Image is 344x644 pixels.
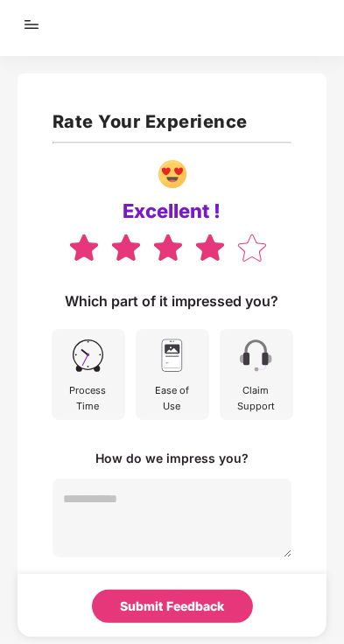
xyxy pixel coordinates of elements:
[237,382,276,414] div: Claim Support
[193,232,227,262] img: svg+xml;base64,PHN2ZyB4bWxucz0iaHR0cDovL3d3dy53My5vcmcvMjAwMC9zdmciIHdpZHRoPSIzOCIgaGVpZ2h0PSIzNS...
[69,382,108,414] div: Process Time
[53,108,292,136] h1: Rate Your Experience
[68,336,108,375] img: svg+xml;base64,PHN2ZyB4bWxucz0iaHR0cDovL3d3dy53My5vcmcvMjAwMC9zdmciIHdpZHRoPSI0NSIgaGVpZ2h0PSI0NS...
[151,232,185,262] img: svg+xml;base64,PHN2ZyB4bWxucz0iaHR0cDovL3d3dy53My5vcmcvMjAwMC9zdmciIHdpZHRoPSIzOCIgaGVpZ2h0PSIzNS...
[95,449,249,468] div: How do we impress you?
[235,232,269,263] img: svg+xml;base64,PHN2ZyB4bWxucz0iaHR0cDovL3d3dy53My5vcmcvMjAwMC9zdmciIHdpZHRoPSIzOCIgaGVpZ2h0PSIzNS...
[66,291,279,311] div: Which part of it impressed you?
[120,597,224,616] div: Submit Feedback
[153,382,192,414] div: Ease of Use
[109,232,143,262] img: svg+xml;base64,PHN2ZyB4bWxucz0iaHR0cDovL3d3dy53My5vcmcvMjAwMC9zdmciIHdpZHRoPSIzOCIgaGVpZ2h0PSIzNS...
[152,336,192,375] img: svg+xml;base64,PHN2ZyB4bWxucz0iaHR0cDovL3d3dy53My5vcmcvMjAwMC9zdmciIHdpZHRoPSI0NSIgaGVpZ2h0PSI0NS...
[158,160,186,188] img: svg+xml;base64,PHN2ZyBpZD0iR3JvdXBfNDI1NDUiIGRhdGEtbmFtZT0iR3JvdXAgNDI1NDUiIHhtbG5zPSJodHRwOi8vd3...
[123,199,221,223] div: Excellent !
[236,336,276,375] img: svg+xml;base64,PHN2ZyB4bWxucz0iaHR0cDovL3d3dy53My5vcmcvMjAwMC9zdmciIHdpZHRoPSI0NSIgaGVpZ2h0PSI0NS...
[67,232,101,262] img: svg+xml;base64,PHN2ZyB4bWxucz0iaHR0cDovL3d3dy53My5vcmcvMjAwMC9zdmciIHdpZHRoPSIzOCIgaGVpZ2h0PSIzNS...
